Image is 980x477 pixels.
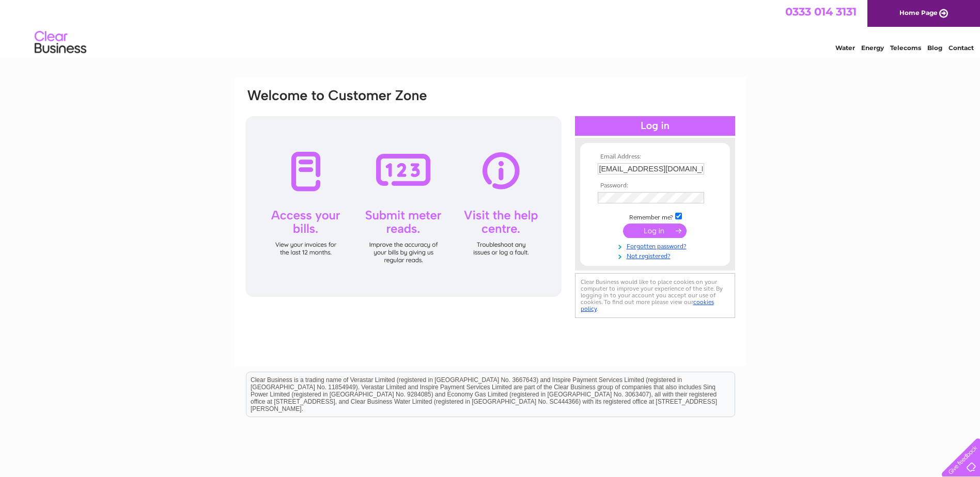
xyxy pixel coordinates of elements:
[835,44,855,52] a: Water
[575,273,735,318] div: Clear Business would like to place cookies on your computer to improve your experience of the sit...
[595,153,715,161] th: Email Address:
[861,44,884,52] a: Energy
[581,298,714,312] a: cookies policy
[595,182,715,189] th: Password:
[246,6,735,50] div: Clear Business is a trading name of Verastar Limited (registered in [GEOGRAPHIC_DATA] No. 3667643...
[948,44,974,52] a: Contact
[623,224,687,238] input: Submit
[890,44,921,52] a: Telecoms
[598,241,715,250] a: Forgotten password?
[34,27,87,58] img: logo.png
[595,211,715,221] td: Remember me?
[927,44,942,52] a: Blog
[598,250,715,260] a: Not registered?
[785,5,857,18] a: 0333 014 3131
